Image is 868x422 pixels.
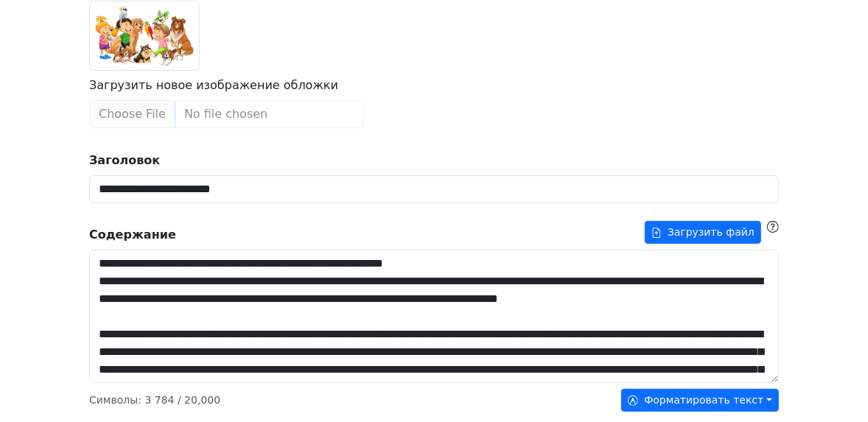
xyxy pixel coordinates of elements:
[645,221,761,244] button: Содержание
[89,226,176,244] strong: Содержание
[89,393,220,408] p: Символы : / 20,000
[621,389,779,412] button: Форматировать текст
[89,77,338,94] label: Загрузить новое изображение обложки
[144,394,174,406] span: 3 784
[89,1,200,71] img: Cover
[89,153,160,167] strong: Заголовок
